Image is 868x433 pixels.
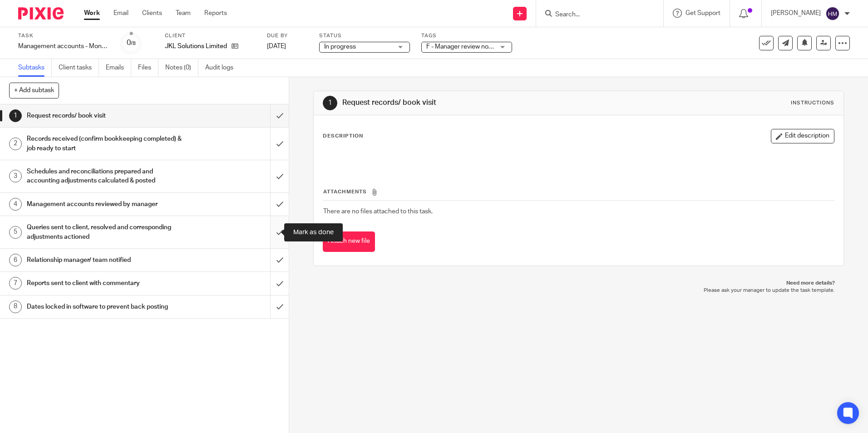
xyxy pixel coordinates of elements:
[18,42,109,51] div: Management accounts - Monthly
[686,10,720,16] span: Get Support
[324,44,356,50] span: In progress
[106,59,131,77] a: Emails
[84,9,100,18] a: Work
[9,83,59,98] button: + Add subtask
[27,132,183,155] h1: Records received (confirm bookkeeping completed) & job ready to start
[27,300,183,314] h1: Dates locked in software to prevent back posting
[267,43,286,49] span: [DATE]
[319,32,410,39] label: Status
[138,59,158,77] a: Files
[59,59,99,77] a: Client tasks
[18,7,64,20] img: Pixie
[113,9,128,18] a: Email
[322,287,834,294] p: Please ask your manager to update the task template.
[9,254,22,266] div: 6
[27,276,183,290] h1: Reports sent to client with commentary
[204,9,227,18] a: Reports
[9,138,22,150] div: 2
[342,98,598,108] h1: Request records/ book visit
[205,59,240,77] a: Audit logs
[9,170,22,182] div: 3
[176,9,191,18] a: Team
[165,59,198,77] a: Notes (0)
[825,6,840,21] img: svg%3E
[267,32,308,39] label: Due by
[322,280,834,287] p: Need more details?
[9,109,22,122] div: 1
[323,231,375,252] button: Attach new file
[771,9,821,18] p: [PERSON_NAME]
[771,129,834,143] button: Edit description
[27,221,183,244] h1: Queries sent to client, resolved and corresponding adjustments actioned
[27,165,183,188] h1: Schedules and reconciliations prepared and accounting adjustments calculated & posted
[165,32,256,39] label: Client
[554,11,636,19] input: Search
[426,44,540,50] span: F - Manager review notes to be actioned
[421,32,512,39] label: Tags
[165,42,227,51] p: JKL Solutions Limited
[323,133,363,140] p: Description
[142,9,162,18] a: Clients
[27,197,183,211] h1: Management accounts reviewed by manager
[323,208,433,215] span: There are no files attached to this task.
[127,38,136,48] div: 0
[9,198,22,211] div: 4
[27,253,183,267] h1: Relationship manager/ team notified
[131,41,136,46] small: /8
[323,189,367,194] span: Attachments
[9,300,22,313] div: 8
[9,277,22,290] div: 7
[18,32,109,39] label: Task
[27,109,183,123] h1: Request records/ book visit
[9,226,22,239] div: 5
[791,99,834,107] div: Instructions
[323,96,337,110] div: 1
[18,59,52,77] a: Subtasks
